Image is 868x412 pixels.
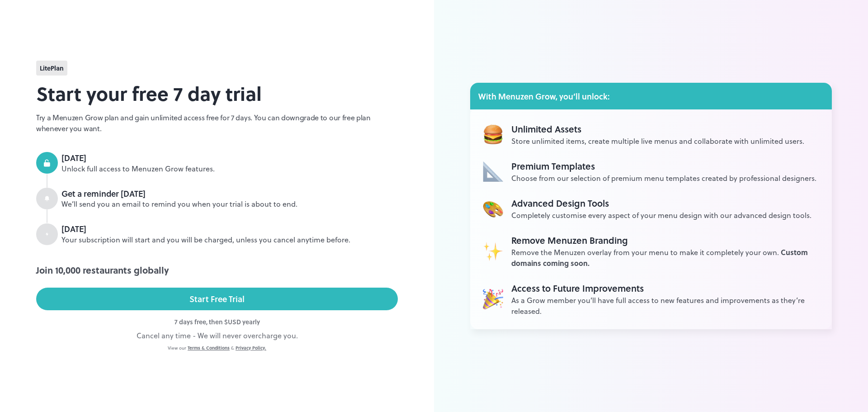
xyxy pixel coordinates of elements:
div: Remove Menuzen Branding [511,233,819,247]
div: Completely customise every aspect of your menu design with our advanced design tools. [511,210,811,221]
a: Privacy Policy. [236,345,266,351]
div: View our & [36,345,398,351]
div: 7 days free, then $ USD yearly [36,317,398,327]
img: Unlimited Assets [483,124,503,144]
div: Join 10,000 restaurants globally [36,263,398,277]
div: [DATE] [61,223,398,235]
div: Store unlimited items, create multiple live menus and collaborate with unlimited users. [511,136,804,147]
img: Unlimited Assets [483,241,503,261]
span: Custom domains coming soon. [511,247,808,268]
button: Start Free Trial [36,288,398,310]
img: Unlimited Assets [483,161,503,181]
div: Choose from our selection of premium menu templates created by professional designers. [511,173,816,184]
p: Try a Menuzen Grow plan and gain unlimited access free for 7 days. You can downgrade to our free ... [36,112,398,134]
div: Cancel any time - We will never overcharge you. [36,330,398,341]
div: As a Grow member you’ll have full access to new features and improvements as they’re released. [511,295,819,317]
div: Unlock full access to Menuzen Grow features. [61,164,398,174]
div: Your subscription will start and you will be charged, unless you cancel anytime before. [61,235,398,245]
div: With Menuzen Grow, you’ll unlock: [470,83,832,109]
img: Unlimited Assets [483,289,503,309]
div: Unlimited Assets [511,122,804,136]
div: Access to Future Improvements [511,281,819,295]
div: [DATE] [61,152,398,164]
div: Start Free Trial [189,292,245,306]
div: Advanced Design Tools [511,196,811,210]
div: We’ll send you an email to remind you when your trial is about to end. [61,199,398,209]
div: Remove the Menuzen overlay from your menu to make it completely your own. [511,247,819,269]
div: Premium Templates [511,159,816,173]
img: Unlimited Assets [483,198,503,218]
div: Get a reminder [DATE] [61,188,398,199]
h2: Start your free 7 day trial [36,79,398,108]
span: lite Plan [40,63,64,73]
a: Terms & Conditions [188,345,230,351]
